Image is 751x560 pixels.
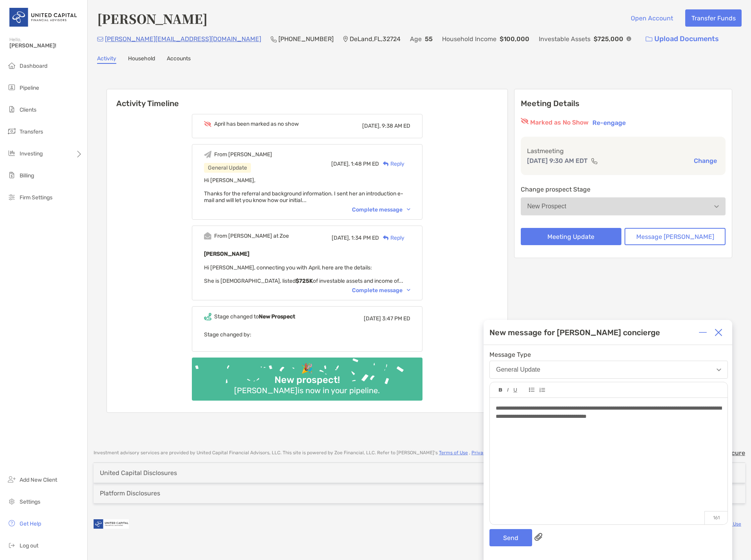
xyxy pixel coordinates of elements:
img: red eyr [521,118,529,124]
button: New Prospect [521,197,726,215]
p: Change prospect Stage [521,184,726,194]
img: get-help icon [7,518,16,528]
div: New prospect! [271,374,343,386]
img: Editor control icon [513,388,517,392]
span: Log out [20,542,38,549]
p: Age [410,34,422,44]
span: Dashboard [20,63,47,69]
b: New Prospect [259,313,295,320]
img: Event icon [204,232,211,240]
span: 3:47 PM ED [382,315,410,322]
button: Re-engage [590,118,628,127]
img: Phone Icon [271,36,277,42]
button: Transfer Funds [685,9,742,27]
span: Settings [20,499,40,505]
img: Editor control icon [499,388,502,392]
img: clients icon [7,105,16,114]
img: Location Icon [343,36,348,42]
p: DeLand , FL , 32724 [350,34,401,44]
span: [DATE] [364,315,381,322]
div: From [PERSON_NAME] [214,151,272,158]
img: firm-settings icon [7,192,16,202]
img: Expand or collapse [699,329,707,336]
img: Reply icon [383,235,389,240]
a: Terms of Use [439,450,468,455]
button: Change [691,157,719,165]
span: 9:38 AM ED [382,123,410,129]
img: United Capital Logo [9,3,78,31]
img: Open dropdown arrow [714,205,719,208]
img: Close [715,329,722,336]
div: General Update [496,366,540,373]
div: From [PERSON_NAME] at Zoe [214,233,289,239]
img: Editor control icon [529,388,534,392]
img: Chevron icon [407,208,410,211]
strong: $725K [296,278,313,284]
img: add_new_client icon [7,475,16,484]
img: Chevron icon [407,289,410,291]
img: Confetti [192,358,422,394]
p: Investment advisory services are provided by United Capital Financial Advisors, LLC . This site i... [94,450,584,456]
p: $100,000 [500,34,529,44]
img: transfers icon [7,126,16,136]
p: 161 [704,511,728,524]
img: logout icon [7,540,16,550]
span: [DATE], [362,123,381,129]
span: Pipeline [20,85,39,91]
span: Investing [20,150,43,157]
a: Accounts [167,55,191,64]
a: Household [128,55,155,64]
p: [DATE] 9:30 AM EDT [527,156,588,166]
a: Upload Documents [641,31,724,47]
p: $725,000 [594,34,623,44]
img: button icon [646,36,652,42]
span: Clients [20,107,36,113]
span: Hi [PERSON_NAME], connecting you with April, here are the details: She is [DEMOGRAPHIC_DATA], lis... [204,264,403,284]
img: Email Icon [97,37,103,42]
div: Platform Disclosures [100,490,160,497]
img: Editor control icon [507,388,509,392]
h6: Activity Timeline [107,89,507,108]
span: 1:48 PM ED [351,161,379,167]
p: Meeting Details [521,99,726,108]
div: New message for [PERSON_NAME] concierge [489,328,660,337]
button: General Update [489,361,728,379]
div: Reply [379,234,404,242]
span: [DATE], [331,161,350,167]
button: Open Account [625,9,679,27]
button: Meeting Update [521,228,622,245]
span: Add New Client [20,477,57,483]
span: Transfers [20,128,43,135]
img: Editor control icon [539,388,545,392]
div: Complete message [352,206,410,213]
img: settings icon [7,497,16,506]
div: Stage changed to [214,313,295,320]
img: Event icon [204,121,211,127]
b: [PERSON_NAME] [204,251,249,257]
img: Open dropdown arrow [717,369,721,371]
span: 1:34 PM ED [351,235,379,241]
img: Event icon [204,151,211,158]
div: [PERSON_NAME] is now in your pipeline. [231,386,383,395]
p: Marked as No Show [530,118,589,127]
div: 🎉 [298,363,316,374]
img: investing icon [7,148,16,158]
p: [PERSON_NAME][EMAIL_ADDRESS][DOMAIN_NAME] [105,34,261,44]
p: Last meeting [527,146,720,156]
p: 55 [425,34,433,44]
p: Household Income [442,34,496,44]
h4: [PERSON_NAME] [97,9,208,27]
div: April has been marked as no show [214,121,299,127]
img: company logo [94,515,129,533]
img: Reply icon [383,161,389,166]
img: pipeline icon [7,83,16,92]
img: paperclip attachments [534,533,542,541]
span: Message Type [489,351,728,358]
div: Reply [379,160,404,168]
span: Firm Settings [20,194,52,201]
img: Info Icon [626,36,631,41]
img: communication type [591,158,598,164]
div: Complete message [352,287,410,294]
span: [PERSON_NAME]! [9,42,83,49]
img: billing icon [7,170,16,180]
